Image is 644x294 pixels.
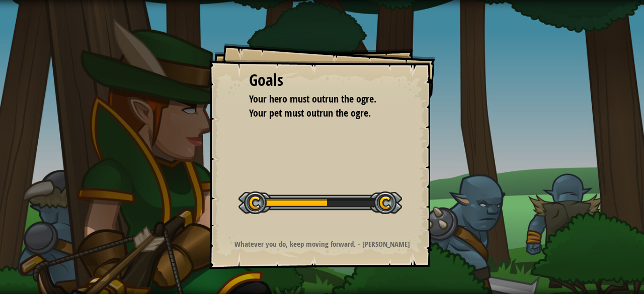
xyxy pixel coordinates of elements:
[249,92,376,106] span: Your hero must outrun the ogre.
[249,69,395,92] div: Goals
[236,106,392,121] li: Your pet must outrun the ogre.
[249,106,371,120] span: Your pet must outrun the ogre.
[234,239,410,249] strong: Whatever you do, keep moving forward. - [PERSON_NAME]
[236,92,392,107] li: Your hero must outrun the ogre.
